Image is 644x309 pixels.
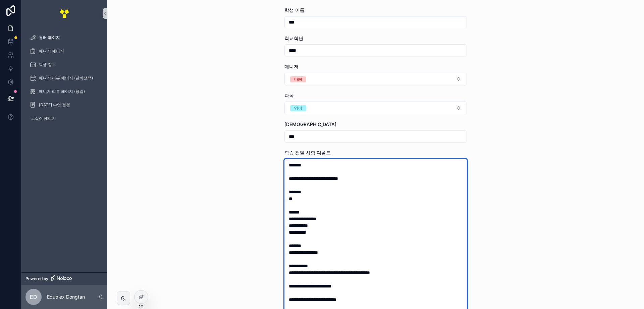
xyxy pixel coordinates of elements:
div: 영어 [294,105,302,111]
button: Select Button [284,102,467,114]
a: Powered by [21,272,107,285]
span: [DEMOGRAPHIC_DATA] [284,121,336,127]
a: 매니저 리뷰 페이지 (날짜선택) [25,72,103,84]
img: App logo [59,8,70,19]
span: [DATE] 수업 점검 [39,102,70,108]
span: 매니저 리뷰 페이지 (날짜선택) [39,75,93,81]
a: [DATE] 수업 점검 [25,99,103,111]
p: Eduplex Dongtan [47,294,85,300]
div: scrollable content [21,27,107,133]
span: 학습 전달 사항 디폴트 [284,150,331,155]
span: 매니저 [284,64,299,69]
span: 학생 이름 [284,7,305,13]
span: 학교학년 [284,35,303,41]
a: 매니저 페이지 [25,45,103,57]
a: 튜터 페이지 [25,32,103,44]
span: 교실장 페이지 [31,116,56,121]
span: 튜터 페이지 [39,35,60,40]
a: 매니저 리뷰 페이지 (당일) [25,85,103,98]
span: ED [30,293,37,301]
span: Powered by [25,276,48,281]
span: 학생 정보 [39,62,56,67]
a: 학생 정보 [25,59,103,71]
div: 다M [294,76,302,82]
span: 매니저 페이지 [39,48,64,54]
a: 교실장 페이지 [25,112,103,124]
button: Select Button [284,73,467,85]
span: 매니저 리뷰 페이지 (당일) [39,89,85,94]
span: 과목 [284,92,294,98]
